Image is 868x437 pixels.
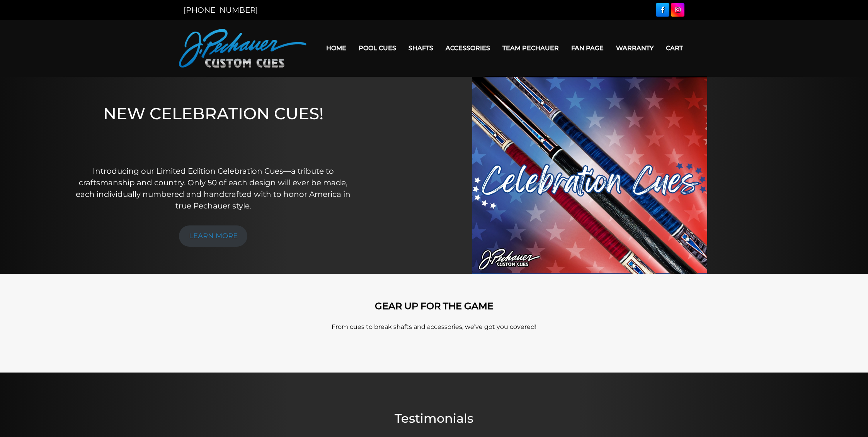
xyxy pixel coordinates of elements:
[496,38,565,58] a: Team Pechauer
[565,38,610,58] a: Fan Page
[184,5,258,15] a: [PHONE_NUMBER]
[352,38,402,58] a: Pool Cues
[439,38,496,58] a: Accessories
[179,29,306,68] img: Pechauer Custom Cues
[69,104,357,154] h1: NEW CELEBRATION CUES!
[179,225,248,247] a: LEARN MORE
[320,38,352,58] a: Home
[402,38,439,58] a: Shafts
[375,300,494,312] strong: GEAR UP FOR THE GAME
[660,38,689,58] a: Cart
[69,165,357,212] p: Introducing our Limited Edition Celebration Cues—a tribute to craftsmanship and country. Only 50 ...
[610,38,660,58] a: Warranty
[214,322,654,332] p: From cues to break shafts and accessories, we’ve got you covered!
